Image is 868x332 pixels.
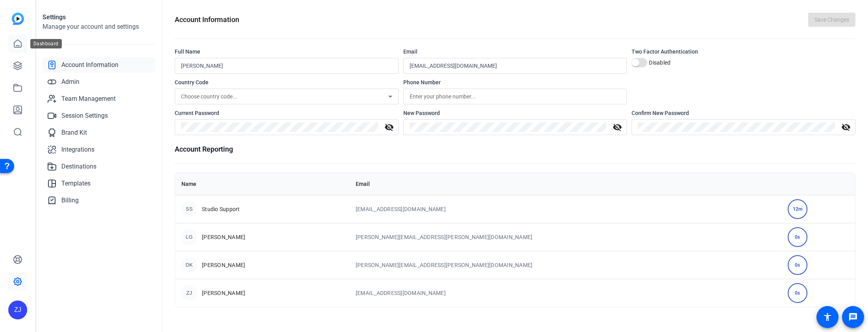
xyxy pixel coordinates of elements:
span: Session Settings [61,111,108,121]
a: Admin [42,74,155,90]
div: 12m [788,199,807,219]
a: Templates [42,176,155,191]
div: Confirm New Password [632,109,855,117]
span: Choose country code... [181,93,237,100]
h1: Account Information [175,14,239,25]
td: [EMAIL_ADDRESS][DOMAIN_NAME] [349,279,781,307]
a: Brand Kit [42,125,155,141]
a: Team Management [42,91,155,107]
mat-icon: visibility_off [380,122,399,132]
div: DK [181,257,197,273]
mat-icon: visibility_off [608,122,627,132]
div: Phone Number [403,78,627,86]
div: LG [181,229,197,245]
span: [PERSON_NAME] [202,261,245,269]
mat-icon: message [848,312,858,322]
mat-icon: accessibility [823,312,832,322]
td: [EMAIL_ADDRESS][DOMAIN_NAME] [349,195,781,223]
span: Studio Support [202,205,240,213]
span: Integrations [61,145,94,154]
td: [PERSON_NAME][EMAIL_ADDRESS][PERSON_NAME][DOMAIN_NAME] [349,223,781,251]
div: SS [181,201,197,217]
div: ZJ [8,300,27,319]
input: Enter your phone number... [410,92,621,101]
a: Billing [42,193,155,208]
span: Billing [61,196,79,205]
h1: Account Reporting [175,144,855,155]
div: 0s [788,255,807,275]
h1: Settings [42,13,155,22]
a: Integrations [42,142,155,158]
label: Disabled [647,59,670,67]
div: Country Code [175,78,399,86]
div: 0s [788,283,807,303]
th: Name [175,173,349,195]
mat-icon: visibility_off [837,122,855,132]
span: Brand Kit [61,128,87,137]
span: Admin [61,77,79,87]
a: Session Settings [42,108,155,124]
th: Email [349,173,781,195]
span: Account Information [61,60,118,70]
input: Enter your email... [410,61,621,70]
span: Destinations [61,162,96,171]
span: Templates [61,179,90,188]
span: [PERSON_NAME] [202,233,245,241]
div: Dashboard [30,39,62,48]
div: New Password [403,109,627,117]
span: Team Management [61,94,116,104]
span: [PERSON_NAME] [202,289,245,297]
h2: Manage your account and settings [42,22,155,32]
input: Enter your name... [181,61,392,70]
div: Email [403,48,627,56]
div: Full Name [175,48,399,56]
td: [PERSON_NAME][EMAIL_ADDRESS][PERSON_NAME][DOMAIN_NAME] [349,251,781,279]
img: blue-gradient.svg [12,13,24,25]
div: ZJ [181,285,197,301]
div: Current Password [175,109,399,117]
a: Account Information [42,57,155,73]
div: Two Factor Authentication [632,48,855,56]
div: 0s [788,227,807,247]
a: Destinations [42,159,155,174]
